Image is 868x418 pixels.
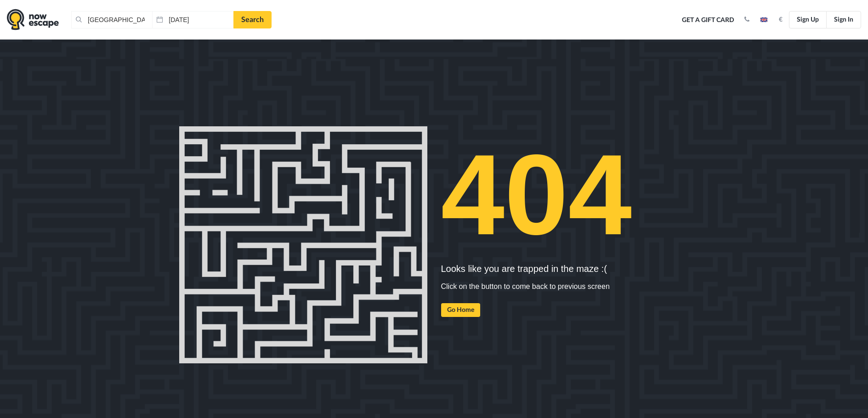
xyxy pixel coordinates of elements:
[779,17,783,23] strong: €
[679,10,738,30] a: Get a Gift Card
[826,11,861,28] a: Sign In
[71,11,152,28] input: Place or Room Name
[441,126,689,264] h1: 404
[152,11,233,28] input: Date
[760,17,767,22] img: en.jpg
[774,15,787,24] button: €
[7,9,59,30] img: logo
[789,11,827,28] a: Sign Up
[441,264,689,274] h5: Looks like you are trapped in the maze :(
[441,281,689,292] p: Click on the button to come back to previous screen
[441,303,480,317] a: Go Home
[233,11,272,28] a: Search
